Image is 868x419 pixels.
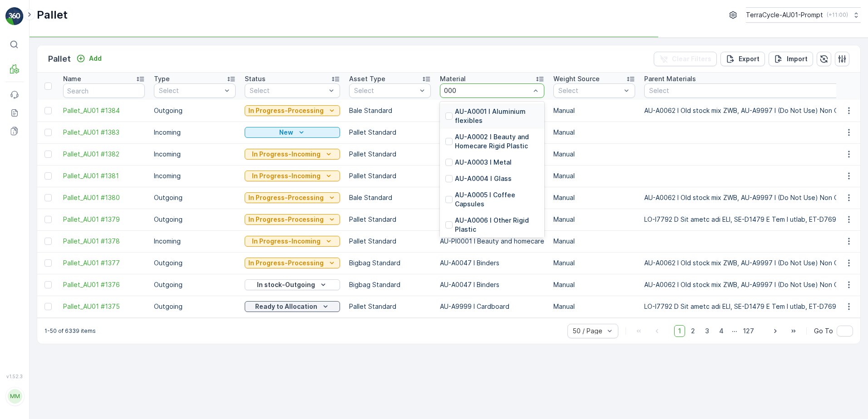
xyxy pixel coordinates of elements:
p: Select [159,86,222,95]
button: Clear Filters [654,52,717,66]
p: Status [245,74,266,83]
input: Search [63,83,145,98]
p: In stock-Outgoing [257,280,315,289]
p: AU-A0047 I Binders [440,280,544,289]
p: ( +11:00 ) [827,11,848,19]
p: Manual [553,215,635,224]
div: Toggle Row Selected [44,259,52,267]
div: Toggle Row Selected [44,151,52,158]
p: Manual [553,302,635,311]
p: Manual [553,171,635,180]
div: Toggle Row Selected [44,238,52,245]
button: Ready to Allocation [245,301,340,312]
p: Pallet Standard [349,150,431,159]
p: Material [440,74,466,83]
a: Pallet_AU01 #1378 [63,237,145,246]
p: Pallet [48,53,71,65]
p: Manual [553,150,635,159]
p: Bale Standard [349,193,431,202]
button: In Progress-Processing [245,192,340,203]
p: Parent Materials [644,74,696,83]
a: Pallet_AU01 #1376 [63,280,145,289]
span: Go To [814,326,833,336]
p: In Progress-Incoming [252,150,321,159]
p: Outgoing [154,106,236,115]
div: Toggle Row Selected [44,216,52,223]
p: Pallet Standard [349,128,431,137]
p: Incoming [154,171,236,180]
a: Pallet_AU01 #1381 [63,171,145,180]
button: TerraCycle-AU01-Prompt(+11:00) [746,7,861,23]
button: Export [720,52,765,66]
p: New [279,128,293,137]
p: In Progress-Processing [248,193,324,202]
p: Add [89,54,102,63]
p: Select [354,86,417,95]
p: AU-A9999 I Cardboard [440,302,544,311]
p: In Progress-Incoming [252,237,321,246]
p: Manual [553,237,635,246]
p: AU-A0047 I Binders [440,258,544,268]
a: Pallet_AU01 #1377 [63,258,145,268]
p: Pallet [37,8,68,22]
img: logo [5,7,24,25]
span: v 1.52.3 [5,374,24,379]
p: Export [739,54,759,63]
p: Bale Standard [349,106,431,115]
p: Manual [553,280,635,289]
button: In Progress-Incoming [245,236,340,247]
p: Outgoing [154,215,236,224]
p: Outgoing [154,193,236,202]
button: MM [5,381,24,412]
p: AU-A0003 I Metal [455,158,512,167]
p: Bigbag Standard [349,280,431,289]
p: Name [63,74,81,83]
button: In Progress-Processing [245,258,340,268]
div: Toggle Row Selected [44,303,52,310]
button: In Progress-Processing [245,214,340,225]
a: Pallet_AU01 #1375 [63,302,145,311]
p: In Progress-Incoming [252,171,321,180]
p: Outgoing [154,302,236,311]
button: In Progress-Incoming [245,149,340,160]
p: Pallet Standard [349,302,431,311]
span: 3 [701,325,713,337]
span: 4 [715,325,728,337]
button: Import [769,52,813,66]
p: Bigbag Standard [349,258,431,268]
div: Toggle Row Selected [44,107,52,114]
a: Pallet_AU01 #1380 [63,193,145,202]
p: Clear Filters [672,54,711,63]
button: Add [73,53,105,64]
p: 1-50 of 6339 items [44,327,96,335]
p: Manual [553,106,635,115]
p: AU-A0001 I Aluminium flexibles [455,107,539,125]
p: Incoming [154,128,236,137]
p: In Progress-Processing [248,106,324,115]
div: Toggle Row Selected [44,194,52,201]
p: AU-PI0001 I Beauty and homecare [440,237,544,246]
span: Pallet_AU01 #1383 [63,128,145,137]
button: In Progress-Incoming [245,171,340,181]
a: Pallet_AU01 #1384 [63,106,145,115]
a: Pallet_AU01 #1379 [63,215,145,224]
button: In stock-Outgoing [245,279,340,290]
p: Import [787,54,808,63]
div: Toggle Row Selected [44,281,52,288]
p: In Progress-Processing [248,258,324,268]
p: Outgoing [154,280,236,289]
div: Toggle Row Selected [44,172,52,180]
div: MM [8,389,22,404]
span: Pallet_AU01 #1382 [63,150,145,159]
p: Ready to Allocation [255,302,317,311]
p: Select [558,86,621,95]
p: Manual [553,258,635,268]
p: Type [154,74,170,83]
p: AU-A0006 I Other Rigid Plastic [455,216,539,234]
p: AU-A0004 I Glass [455,174,512,183]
